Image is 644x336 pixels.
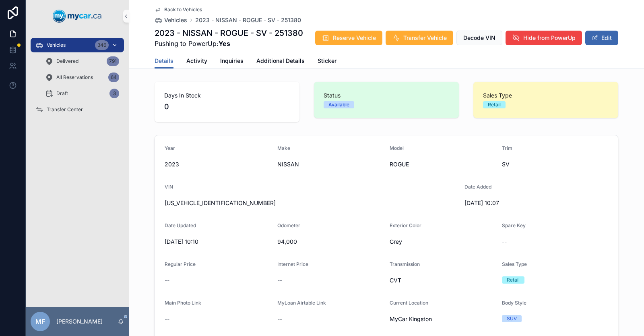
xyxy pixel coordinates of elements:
span: Regular Price [165,261,196,267]
button: Hide from PowerUp [506,31,582,45]
span: Exterior Color [390,222,421,228]
a: All Reservations64 [40,70,124,85]
span: -- [277,276,282,284]
span: Body Style [502,300,526,306]
a: 2023 - NISSAN - ROGUE - SV - 251380 [195,16,301,24]
span: Make [277,145,290,151]
span: MF [35,317,45,326]
a: Draft3 [40,86,124,101]
span: Year [165,145,175,151]
a: Transfer Center [31,102,124,117]
a: Delivered791 [40,54,124,68]
span: All Reservations [56,74,93,81]
span: -- [165,315,169,323]
a: Details [155,54,173,69]
span: Pushing to PowerUp: [155,39,303,48]
button: Decode VIN [456,31,502,45]
span: Back to Vehicles [164,6,202,13]
span: Vehicles [47,42,66,48]
span: Hide from PowerUp [523,34,576,42]
span: [DATE] 10:07 [464,199,571,207]
span: Transfer Center [47,106,83,113]
span: -- [277,315,282,323]
div: scrollable content [26,32,129,127]
span: Details [155,57,173,65]
span: -- [165,276,169,284]
span: Delivered [56,58,78,64]
button: Edit [585,31,618,45]
button: Transfer Vehicle [386,31,453,45]
div: 3 [109,89,119,98]
span: -- [502,238,507,246]
span: VIN [165,184,173,190]
span: Current Location [390,300,428,306]
div: 791 [107,56,119,66]
span: Spare Key [502,222,526,228]
span: Internet Price [277,261,308,267]
span: SV [502,160,608,168]
span: Decode VIN [463,34,495,42]
span: Date Added [464,184,491,190]
div: 346 [95,40,109,50]
span: Odometer [277,222,300,228]
div: 64 [108,73,119,82]
span: [US_VEHICLE_IDENTIFICATION_NUMBER] [165,199,458,207]
span: 2023 [165,160,271,168]
span: Sales Type [502,261,527,267]
p: [PERSON_NAME] [56,317,103,326]
span: Model [390,145,404,151]
span: Main Photo Link [165,300,201,306]
button: Reserve Vehicle [315,31,382,45]
a: Sticker [318,54,336,70]
span: Inquiries [220,57,244,65]
div: Retail [488,101,501,108]
a: Activity [186,54,207,70]
span: Reserve Vehicle [333,34,376,42]
span: Grey [390,238,495,246]
a: Inquiries [220,54,244,70]
span: Additional Details [256,57,305,65]
span: Draft [56,90,68,97]
span: NISSAN [277,160,384,168]
div: Available [328,101,349,108]
div: SUV [507,315,517,322]
span: CVT [390,276,495,284]
span: Vehicles [164,16,187,24]
span: ROGUE [390,160,495,168]
span: [DATE] 10:10 [165,238,271,246]
span: 94,000 [277,238,384,246]
span: MyCar Kingston [390,315,432,323]
h1: 2023 - NISSAN - ROGUE - SV - 251380 [155,27,303,39]
span: 0 [164,101,290,112]
span: Sticker [318,57,336,65]
span: MyLoan Airtable Link [277,300,326,306]
span: Trim [502,145,512,151]
a: Back to Vehicles [155,6,202,13]
span: Status [324,91,449,100]
span: Sales Type [483,91,609,100]
div: Retail [507,276,520,284]
a: Additional Details [256,54,305,70]
a: Vehicles [155,16,187,24]
span: Transmission [390,261,420,267]
span: Days In Stock [164,91,290,100]
a: Vehicles346 [31,38,124,52]
span: Transfer Vehicle [403,34,447,42]
strong: Yes [219,39,230,48]
img: App logo [53,10,102,23]
span: Date Updated [165,222,196,228]
span: Activity [186,57,207,65]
